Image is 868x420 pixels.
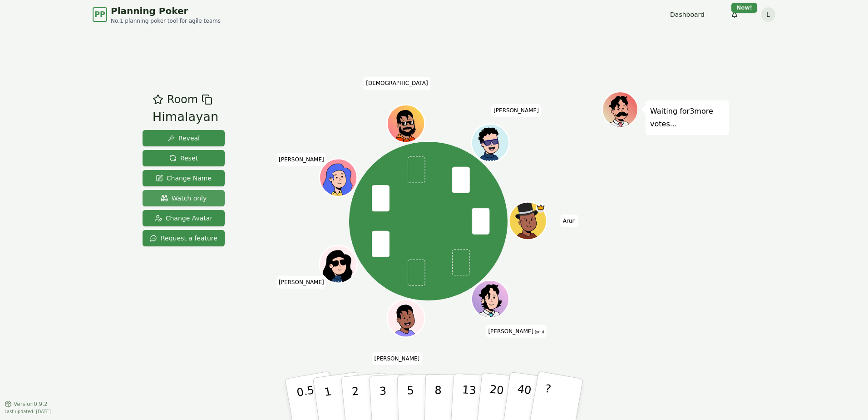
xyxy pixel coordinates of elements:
[153,91,163,108] button: Add as favourite
[167,91,198,108] span: Room
[143,150,225,166] button: Reset
[156,174,212,183] span: Change Name
[372,352,422,365] span: Click to change your name
[143,130,225,146] button: Reveal
[150,234,217,243] span: Request a feature
[143,170,225,186] button: Change Name
[473,281,508,317] button: Click to change your avatar
[364,77,430,90] span: Click to change your name
[94,9,105,20] span: PP
[670,10,705,19] a: Dashboard
[161,194,207,203] span: Watch only
[143,190,225,206] button: Watch only
[14,400,48,408] span: Version 0.9.2
[486,325,546,338] span: Click to change your name
[276,154,326,166] span: Click to change your name
[143,210,225,226] button: Change Avatar
[168,134,200,143] span: Reveal
[726,6,743,23] button: New!
[276,276,326,289] span: Click to change your name
[93,5,221,25] a: PPPlanning PokerNo.1 planning poker tool for agile teams
[761,7,775,22] button: L
[561,215,578,227] span: Click to change your name
[143,230,225,246] button: Request a feature
[155,214,213,223] span: Change Avatar
[153,108,218,126] div: Himalayan
[650,105,725,130] p: Waiting for 3 more votes...
[5,400,48,408] button: Version0.9.2
[533,330,544,334] span: (you)
[111,17,221,25] span: No.1 planning poker tool for agile teams
[491,105,541,117] span: Click to change your name
[731,3,757,13] div: New!
[169,154,198,163] span: Reset
[111,5,221,17] span: Planning Poker
[5,409,51,414] span: Last updated: [DATE]
[536,203,546,213] span: Arun is the host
